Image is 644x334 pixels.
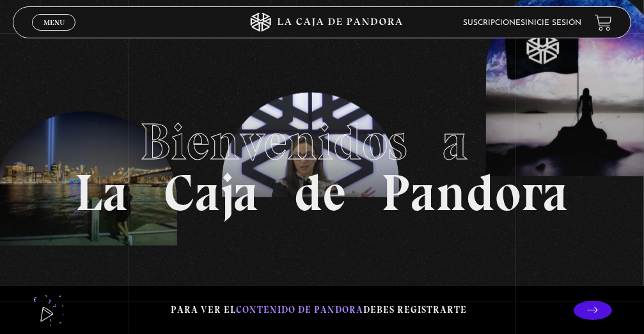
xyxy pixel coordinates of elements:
[39,29,69,38] span: Cerrar
[171,301,467,319] p: Para ver el debes registrarte
[464,19,526,27] a: Suscripciones
[43,19,65,26] span: Menu
[526,19,582,27] a: Inicie sesión
[595,14,612,31] a: View your shopping cart
[236,304,363,315] span: contenido de Pandora
[75,116,569,218] h1: La Caja de Pandora
[141,111,504,172] span: Bienvenidos a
